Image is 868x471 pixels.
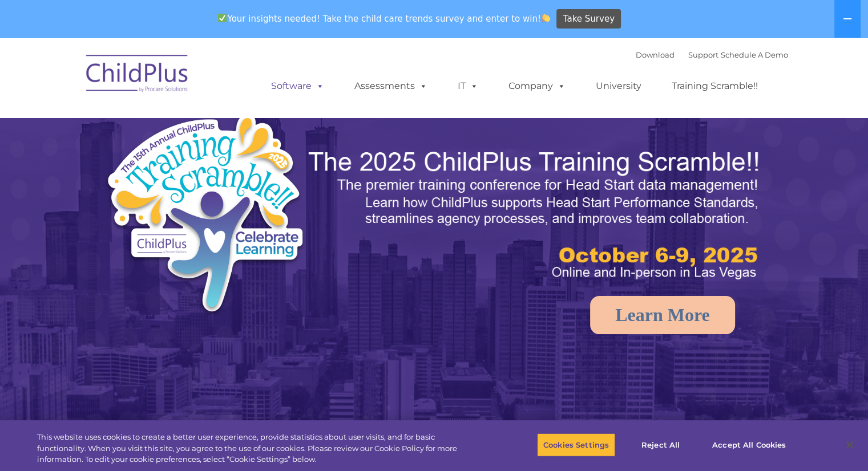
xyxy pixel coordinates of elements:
[563,9,615,29] span: Take Survey
[636,50,675,59] a: Download
[37,432,478,465] div: This website uses cookies to create a better user experience, provide statistics about user visit...
[688,50,718,59] a: Support
[706,433,792,457] button: Accept All Cookies
[80,47,195,104] img: ChildPlus by Procare Solutions
[343,75,439,98] a: Assessments
[660,75,769,98] a: Training Scramble!!
[446,75,490,98] a: IT
[497,75,577,98] a: Company
[159,122,207,131] span: Phone number
[837,432,862,457] button: Close
[260,75,336,98] a: Software
[721,50,788,59] a: Schedule A Demo
[625,433,696,457] button: Reject All
[556,9,621,29] a: Take Survey
[636,50,788,59] font: |
[537,433,615,457] button: Cookies Settings
[590,296,735,334] a: Learn More
[542,14,550,22] img: 👏
[213,7,555,30] span: Your insights needed! Take the child care trends survey and enter to win!
[159,75,193,84] span: Last name
[584,75,653,98] a: University
[218,14,227,22] img: ✅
